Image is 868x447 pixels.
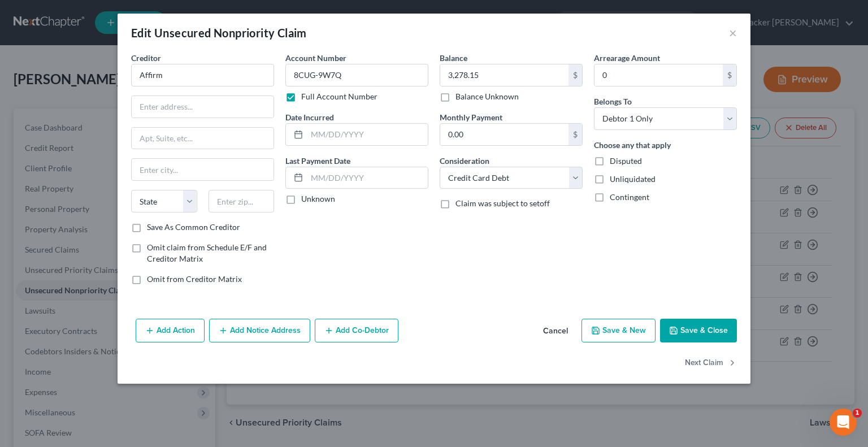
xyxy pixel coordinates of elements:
button: Next Claim [685,351,737,375]
label: Unknown [301,193,335,205]
span: Belongs To [594,97,632,106]
input: 0.00 [440,64,568,86]
input: Apt, Suite, etc... [132,128,274,149]
label: Monthly Payment [440,111,502,123]
button: Cancel [534,320,577,342]
button: Add Co-Debtor [315,319,398,342]
label: Balance Unknown [455,91,519,102]
iframe: Intercom live chat [830,409,857,436]
input: Enter zip... [209,190,275,212]
button: Add Notice Address [209,319,310,342]
label: Full Account Number [301,91,377,102]
input: MM/DD/YYYY [307,124,428,145]
label: Consideration [440,155,489,167]
label: Choose any that apply [594,139,671,151]
div: $ [568,124,582,145]
span: Contingent [610,192,649,202]
span: Creditor [131,53,161,63]
input: Search creditor by name... [131,64,274,86]
input: -- [285,64,428,86]
span: Omit from Creditor Matrix [147,274,242,284]
button: Add Action [136,319,205,342]
span: Claim was subject to setoff [455,198,550,208]
input: Enter city... [132,159,274,180]
span: Disputed [610,156,642,166]
input: 0.00 [440,124,568,145]
div: Edit Unsecured Nonpriority Claim [131,25,307,41]
span: Omit claim from Schedule E/F and Creditor Matrix [147,242,267,263]
button: Save & Close [660,319,737,342]
label: Last Payment Date [285,155,350,167]
label: Account Number [285,52,346,64]
label: Arrearage Amount [594,52,660,64]
input: MM/DD/YYYY [307,167,428,189]
button: × [729,26,737,40]
label: Date Incurred [285,111,334,123]
span: 1 [853,409,862,418]
label: Save As Common Creditor [147,222,240,233]
input: 0.00 [594,64,723,86]
label: Balance [440,52,467,64]
div: $ [723,64,736,86]
div: $ [568,64,582,86]
span: Unliquidated [610,174,656,184]
input: Enter address... [132,96,274,118]
button: Save & New [581,319,656,342]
